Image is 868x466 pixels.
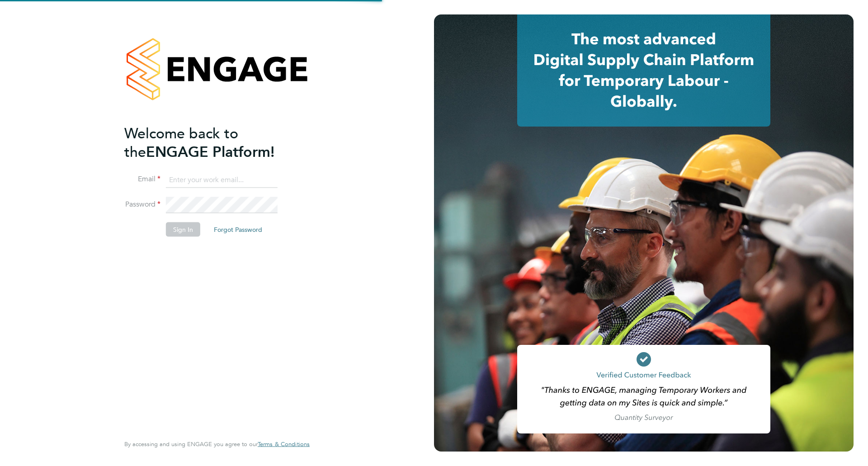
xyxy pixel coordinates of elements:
label: Password [124,200,160,209]
button: Sign In [166,222,200,237]
a: Terms & Conditions [258,441,310,448]
label: Email [124,174,160,184]
input: Enter your work email... [166,172,278,188]
span: Welcome back to the [124,124,238,160]
span: Terms & Conditions [258,440,310,448]
button: Forgot Password [207,222,269,237]
h2: ENGAGE Platform! [124,124,301,161]
span: By accessing and using ENGAGE you agree to our [124,440,310,448]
